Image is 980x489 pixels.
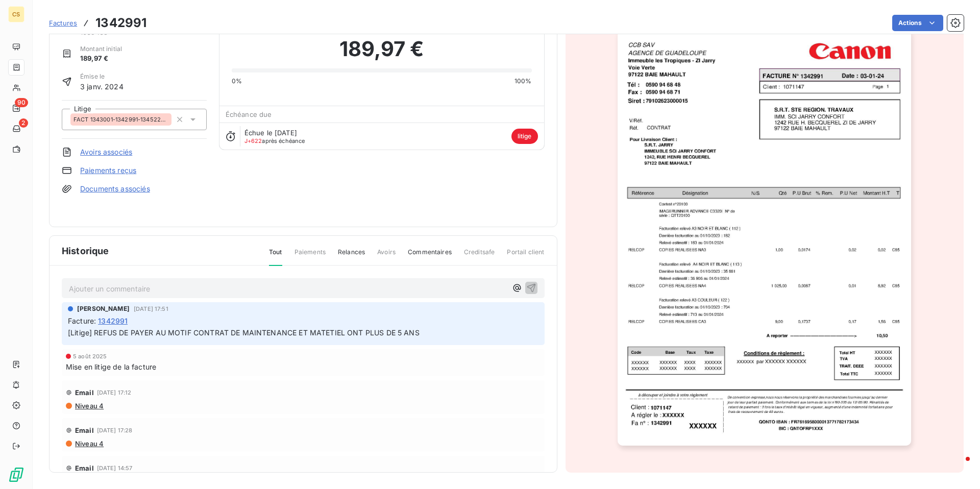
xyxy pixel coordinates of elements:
[66,361,156,372] span: Mise en litige de la facture
[511,129,538,144] span: litige
[15,98,28,107] span: 90
[80,184,150,194] a: Documents associés
[97,427,133,433] span: [DATE] 17:28
[98,315,128,326] span: 1342991
[68,328,420,337] span: [Litige] REFUS DE PAYER AU MOTIF CONTRAT DE MAINTENANCE ET MATETIEL ONT PLUS DE 5 ANS
[19,118,28,128] span: 2
[80,44,122,54] span: Montant initial
[464,248,495,265] span: Creditsafe
[269,248,282,266] span: Tout
[80,72,124,81] span: Émise le
[73,353,107,359] span: 5 août 2025
[49,18,77,28] a: Factures
[74,439,104,448] span: Niveau 4
[945,454,970,479] iframe: Intercom live chat
[75,464,94,472] span: Email
[244,138,305,144] span: après échéance
[8,467,24,483] img: Logo LeanPay
[68,315,96,326] span: Facture :
[339,34,424,64] span: 189,97 €
[80,147,132,157] a: Avoirs associés
[507,248,544,265] span: Portail client
[232,77,242,86] span: 0%
[295,248,326,265] span: Paiements
[49,19,77,27] span: Factures
[80,81,124,92] span: 3 janv. 2024
[80,165,136,176] a: Paiements reçus
[97,389,132,396] span: [DATE] 17:12
[80,54,122,64] span: 189,97 €
[75,426,94,434] span: Email
[73,116,168,123] span: FACT 1343001-1342991-1345225-1345826-1345925-1346806
[74,402,104,410] span: Niveau 4
[514,77,532,86] span: 100%
[226,110,272,118] span: Échéance due
[75,388,94,397] span: Email
[244,137,262,144] span: J+622
[892,15,943,31] button: Actions
[95,14,146,32] h3: 1342991
[97,465,133,471] span: [DATE] 14:57
[62,244,109,258] span: Historique
[77,304,130,313] span: [PERSON_NAME]
[408,248,452,265] span: Commentaires
[8,6,24,22] div: CS
[134,306,168,312] span: [DATE] 17:51
[377,248,396,265] span: Avoirs
[338,248,365,265] span: Relances
[244,129,297,137] span: Échue le [DATE]
[618,30,911,446] img: invoice_thumbnail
